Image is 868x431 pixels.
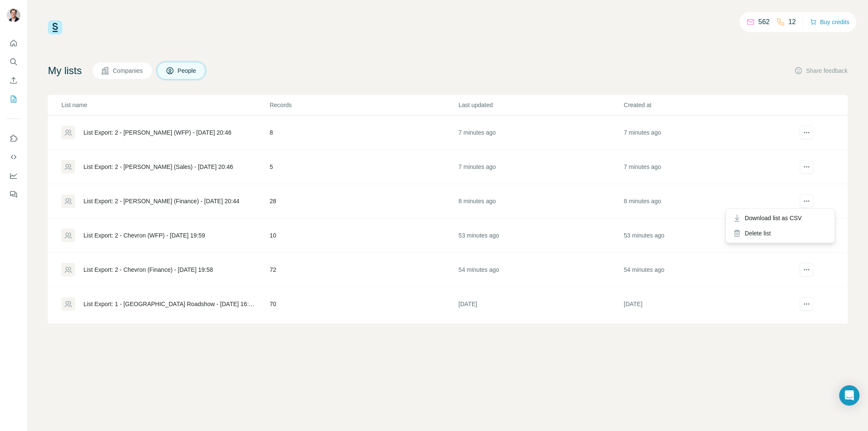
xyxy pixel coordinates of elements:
p: Records [270,101,458,109]
div: List Export: 1 - [GEOGRAPHIC_DATA] Roadshow - [DATE] 16:53 [83,300,255,308]
div: Open Intercom Messenger [839,385,860,406]
td: 7 minutes ago [623,150,789,184]
p: 12 [788,17,796,27]
button: Quick start [7,36,20,51]
td: [DATE] [458,321,623,356]
td: [DATE] [623,321,789,356]
td: 5 [269,150,458,184]
div: List Export: 2 - [PERSON_NAME] (Sales) - [DATE] 20:46 [83,163,233,171]
p: Created at [624,101,788,109]
td: 1 [269,321,458,356]
div: List Export: 2 - [PERSON_NAME] (WFP) - [DATE] 20:46 [83,128,231,137]
td: 8 minutes ago [623,184,789,218]
img: Avatar [7,8,20,22]
td: 28 [269,184,458,218]
button: Search [7,54,20,69]
td: 7 minutes ago [458,116,623,150]
button: actions [800,297,813,311]
td: 70 [269,287,458,321]
button: My lists [7,91,20,107]
td: 54 minutes ago [623,253,789,287]
button: Share feedback [794,66,848,75]
td: 7 minutes ago [623,116,789,150]
td: [DATE] [623,287,789,321]
td: [DATE] [458,287,623,321]
button: Dashboard [7,168,20,183]
div: List Export: 2 - Chevron (Finance) - [DATE] 19:58 [83,265,213,274]
p: 562 [758,17,770,27]
button: actions [800,126,813,139]
button: Buy credits [810,16,849,28]
button: Use Surfe on LinkedIn [7,131,20,146]
td: 8 minutes ago [458,184,623,218]
td: 72 [269,253,458,287]
img: Surfe Logo [48,20,62,35]
td: 8 [269,116,458,150]
button: actions [800,263,813,276]
td: 53 minutes ago [623,218,789,253]
td: 7 minutes ago [458,150,623,184]
p: List name [61,101,269,109]
div: List Export: 2 - Chevron (WFP) - [DATE] 19:59 [83,231,205,240]
button: actions [800,194,813,208]
button: Use Surfe API [7,149,20,165]
span: Companies [113,66,144,75]
td: 54 minutes ago [458,253,623,287]
button: Feedback [7,187,20,202]
div: List Export: 2 - [PERSON_NAME] (Finance) - [DATE] 20:44 [83,197,239,205]
td: 53 minutes ago [458,218,623,253]
span: Download list as CSV [745,214,802,222]
div: Delete list [728,226,833,241]
span: People [178,66,197,75]
button: Enrich CSV [7,73,20,88]
button: actions [800,160,813,174]
p: Last updated [459,101,623,109]
h4: My lists [48,64,82,77]
td: 10 [269,218,458,253]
